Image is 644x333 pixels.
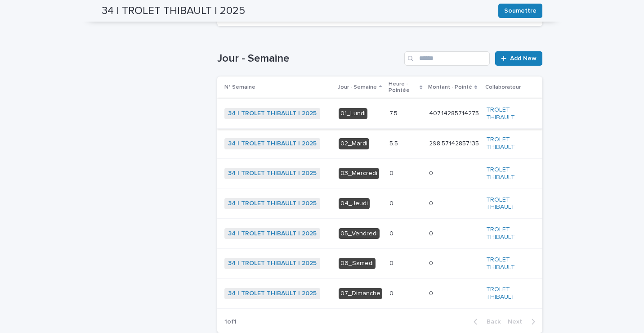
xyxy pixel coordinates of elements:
p: Collaborateur [485,82,521,92]
p: 5.5 [389,138,400,148]
p: 0 [389,288,395,297]
span: Soumettre [504,6,537,15]
p: 1 of 1 [217,311,244,333]
p: 0 [429,288,435,297]
tr: 34 | TROLET THIBAULT | 2025 04_Jeudi00 00 TROLET THIBAULT [217,189,542,219]
p: 0 [429,168,435,177]
a: 34 | TROLET THIBAULT | 2025 [228,290,317,297]
a: TROLET THIBAULT [486,136,528,151]
input: Search [404,51,490,66]
a: 34 | TROLET THIBAULT | 2025 [228,140,317,148]
button: Back [466,318,504,326]
div: 03_Mercredi [339,168,379,179]
div: 01_Lundi [339,108,367,119]
a: 34 | TROLET THIBAULT | 2025 [228,230,317,238]
button: Soumettre [498,4,542,18]
tr: 34 | TROLET THIBAULT | 2025 06_Samedi00 00 TROLET THIBAULT [217,248,542,279]
p: Jour - Semaine [338,82,377,92]
a: TROLET THIBAULT [486,256,528,271]
a: TROLET THIBAULT [486,286,528,301]
p: 0 [389,168,395,177]
div: 06_Samedi [339,258,376,269]
span: Add New [510,55,537,62]
tr: 34 | TROLET THIBAULT | 2025 02_Mardi5.55.5 298.57142857135298.57142857135 TROLET THIBAULT [217,129,542,159]
p: N° Semaine [224,82,255,92]
p: 0 [429,228,435,238]
a: 34 | TROLET THIBAULT | 2025 [228,170,317,177]
div: 07_Dimanche [339,288,382,299]
a: TROLET THIBAULT [486,226,528,241]
a: 34 | TROLET THIBAULT | 2025 [228,260,317,267]
a: TROLET THIBAULT [486,196,528,211]
p: 407.14285714275 [429,108,481,117]
span: Back [481,319,501,325]
a: 34 | TROLET THIBAULT | 2025 [228,110,317,117]
p: 298.57142857135 [429,138,481,148]
div: 05_Vendredi [339,228,380,239]
a: Add New [495,51,542,66]
p: 0 [429,258,435,267]
h2: 34 | TROLET THIBAULT | 2025 [102,4,245,18]
h1: Jour - Semaine [217,52,401,65]
p: 0 [429,198,435,207]
p: Montant - Pointé [428,82,472,92]
p: 0 [389,228,395,238]
p: Heure - Pointée [389,79,417,96]
div: 04_Jeudi [339,198,370,209]
p: 0 [389,258,395,267]
a: 34 | TROLET THIBAULT | 2025 [228,200,317,207]
a: TROLET THIBAULT [486,166,528,181]
span: Next [508,319,528,325]
tr: 34 | TROLET THIBAULT | 2025 07_Dimanche00 00 TROLET THIBAULT [217,279,542,309]
tr: 34 | TROLET THIBAULT | 2025 05_Vendredi00 00 TROLET THIBAULT [217,219,542,249]
a: TROLET THIBAULT [486,106,528,121]
p: 0 [389,198,395,207]
p: 7.5 [389,108,399,117]
tr: 34 | TROLET THIBAULT | 2025 03_Mercredi00 00 TROLET THIBAULT [217,158,542,189]
button: Next [504,318,542,326]
tr: 34 | TROLET THIBAULT | 2025 01_Lundi7.57.5 407.14285714275407.14285714275 TROLET THIBAULT [217,99,542,129]
div: 02_Mardi [339,138,369,149]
